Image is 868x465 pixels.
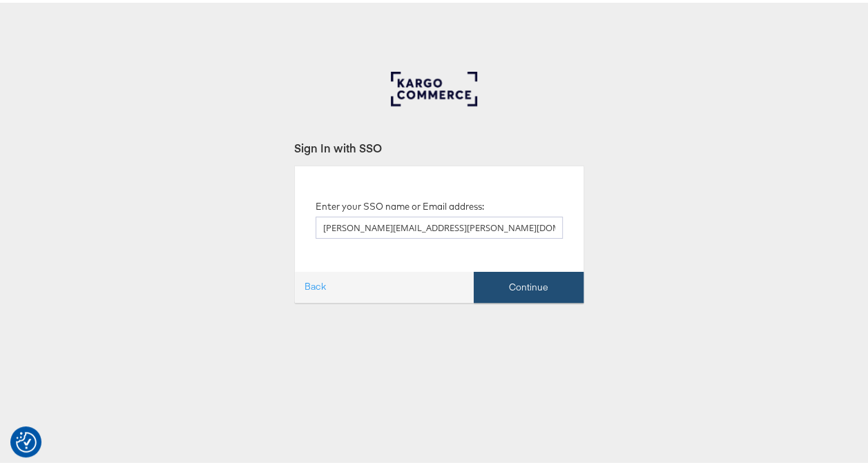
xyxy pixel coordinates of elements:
[474,269,584,300] button: Continue
[294,137,584,153] div: Sign In with SSO
[316,197,484,210] label: Enter your SSO name or Email address:
[16,429,37,450] img: Revisit consent button
[316,214,563,236] input: SSO name or Email address
[295,272,336,297] a: Back
[16,429,37,450] button: Consent Preferences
